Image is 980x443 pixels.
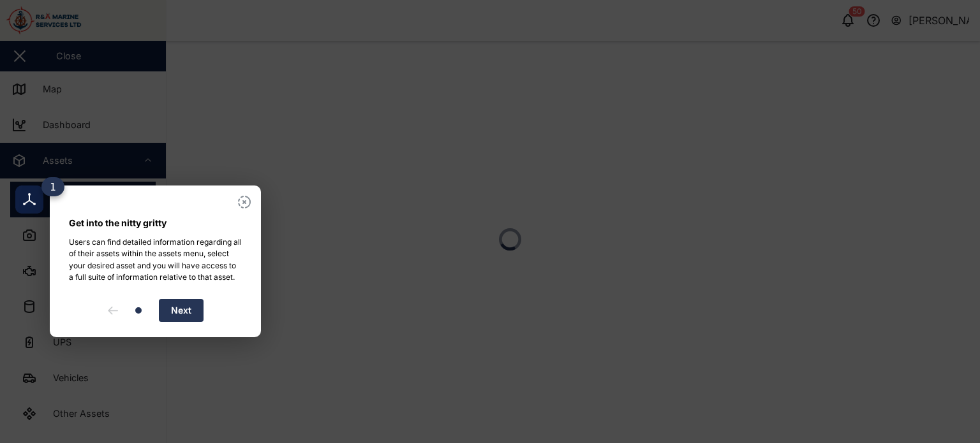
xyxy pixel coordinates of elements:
[171,300,191,321] span: Next
[41,177,64,196] span: 1
[69,216,242,230] div: Get into the nitty gritty
[69,236,242,284] div: Users can find detailed information regarding all of their assets within the assets menu, select ...
[159,299,204,322] button: Next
